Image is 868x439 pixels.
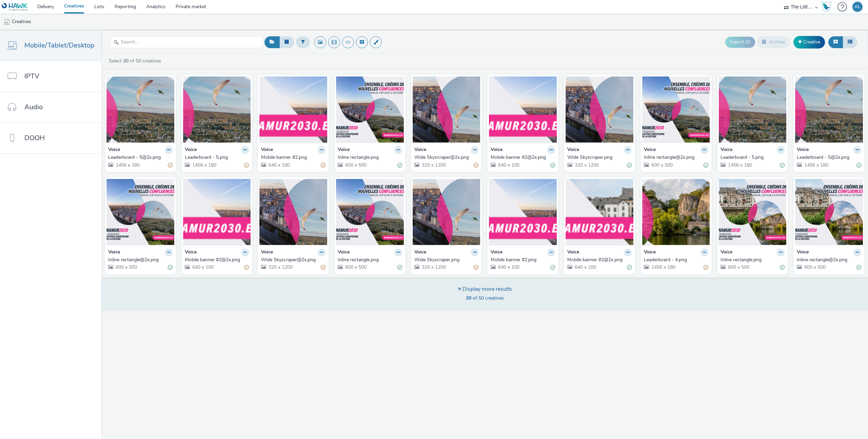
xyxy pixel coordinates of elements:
span: 1456 x 180 [192,162,216,168]
button: Archive [757,36,790,48]
a: Inline rectangle.png [721,256,785,263]
strong: Voice [338,249,350,256]
a: Mobile banner #2@2x.png [567,256,632,263]
div: Wide Skyscraper@2x.png [261,256,323,263]
span: 640 x 100 [192,264,214,270]
strong: Voice [338,146,350,154]
a: Mobile banner #2@2x.png [185,256,249,263]
a: Mobile banner #2@2x.png [491,154,555,161]
strong: Voice [491,146,502,154]
span: of 50 creatives [466,295,504,301]
div: Leaderboard - 4.png [644,256,706,263]
strong: Voice [414,249,426,256]
a: Mobile banner #2.png [491,256,555,263]
div: Mobile banner #2@2x.png [491,154,552,161]
button: Table [843,36,857,48]
img: mobile [3,19,10,25]
div: Wide Skyscraper.png [567,154,629,161]
div: Mobile banner #2.png [491,256,552,263]
a: Mobile banner #2.png [261,154,325,161]
span: 320 x 1200 [421,162,446,168]
a: Inline rectangle@2x.png [797,256,861,263]
span: DOOH [24,133,45,143]
a: Leaderboard - 5@2x.png [108,154,173,161]
div: Valid [856,161,861,169]
div: Valid [704,161,708,169]
a: Leaderboard - 5@2x.png [797,154,861,161]
strong: Voice [108,146,120,154]
span: Audio [24,102,43,112]
strong: Voice [261,146,273,154]
div: Partially valid [168,161,173,169]
img: Wide Skyscraper@2x.png visual [413,76,480,142]
a: Inline rectangle@2x.png [644,154,708,161]
img: Mobile banner #2@2x.png visual [489,76,557,142]
span: Mobile/Tablet/Desktop [24,40,95,50]
span: 1456 x 180 [651,264,675,270]
img: Leaderboard - 5.png visual [719,76,787,142]
span: 320 x 1200 [268,264,293,270]
span: 320 x 1200 [574,162,599,168]
div: Partially valid [321,264,325,271]
span: 1456 x 180 [804,162,828,168]
div: Partially valid [474,264,478,271]
input: Search... [110,36,263,48]
span: IPTV [24,71,39,81]
strong: 20 [466,295,471,301]
strong: Voice [644,249,656,256]
strong: Voice [261,249,273,256]
strong: Voice [721,249,732,256]
div: AL [854,2,861,12]
a: Leaderboard - 5.png [185,154,249,161]
img: Mobile banner #2.png visual [259,76,327,142]
div: Valid [550,264,555,271]
a: Wide Skyscraper.png [567,154,632,161]
a: Creative [793,36,825,48]
span: 600 x 500 [727,264,749,270]
div: Mobile banner #2@2x.png [185,256,246,263]
div: Partially valid [321,161,325,169]
strong: Voice [108,249,120,256]
a: Wide Skyscraper@2x.png [261,256,325,263]
div: Valid [780,161,785,169]
div: Inline rectangle.png [721,256,782,263]
span: 600 x 500 [115,264,137,270]
div: Partially valid [474,161,478,169]
div: Leaderboard - 5.png [721,154,782,161]
img: Leaderboard - 5@2x.png visual [106,76,174,142]
strong: 20 [123,58,129,64]
div: Inline rectangle.png [338,154,399,161]
a: Inline rectangle.png [338,154,402,161]
img: Mobile banner #2@2x.png visual [566,179,633,245]
a: Leaderboard - 4.png [644,256,708,263]
img: Inline rectangle.png visual [719,179,787,245]
img: Inline rectangle@2x.png visual [795,179,863,245]
span: 640 x 100 [497,264,519,270]
button: Grid [828,36,843,48]
div: Partially valid [704,264,708,271]
span: 1456 x 180 [727,162,752,168]
strong: Voice [567,146,579,154]
div: Valid [397,264,402,271]
div: Valid [397,161,402,169]
img: Leaderboard - 4.png visual [642,179,710,245]
img: Mobile banner #2.png visual [489,179,557,245]
strong: Voice [491,249,502,256]
img: Inline rectangle@2x.png visual [642,76,710,142]
span: 320 x 1200 [421,264,446,270]
img: Wide Skyscraper.png visual [566,76,633,142]
span: 640 x 100 [574,264,596,270]
a: Inline rectangle@2x.png [108,256,173,263]
img: Inline rectangle.png visual [336,179,404,245]
div: Mobile banner #2.png [261,154,323,161]
a: Wide Skyscraper.png [414,256,479,263]
div: Valid [856,264,861,271]
div: Leaderboard - 5@2x.png [797,154,859,161]
div: Leaderboard - 5@2x.png [108,154,170,161]
img: Hawk Academy [821,1,831,12]
img: Mobile banner #2@2x.png visual [183,179,251,245]
strong: Voice [644,146,656,154]
img: Leaderboard - 5.png visual [183,76,251,142]
span: 600 x 500 [344,162,367,168]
